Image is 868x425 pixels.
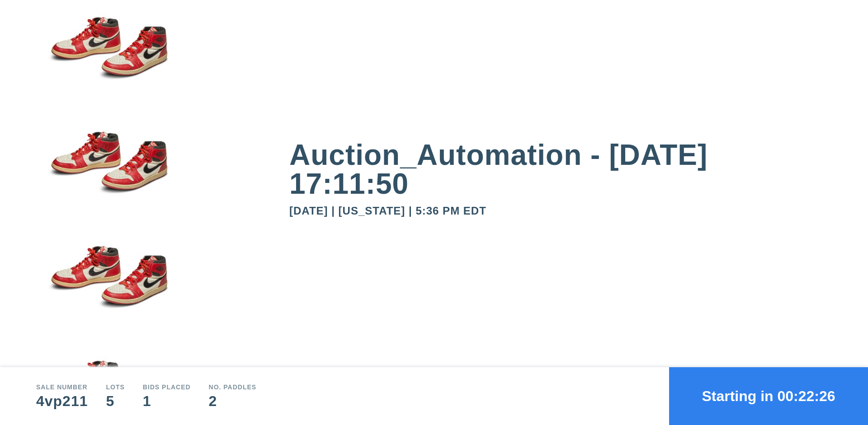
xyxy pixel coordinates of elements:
div: 1 [143,394,191,408]
img: small [36,229,181,344]
img: small [36,115,181,229]
div: Auction_Automation - [DATE] 17:11:50 [289,140,832,198]
div: Lots [106,384,124,390]
button: Starting in 00:22:26 [669,367,868,425]
div: 2 [209,394,257,408]
div: Sale number [36,384,88,390]
div: 4vp211 [36,394,88,408]
div: [DATE] | [US_STATE] | 5:36 PM EDT [289,205,832,216]
div: Bids Placed [143,384,191,390]
div: No. Paddles [209,384,257,390]
img: small [36,0,181,115]
div: 5 [106,394,124,408]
